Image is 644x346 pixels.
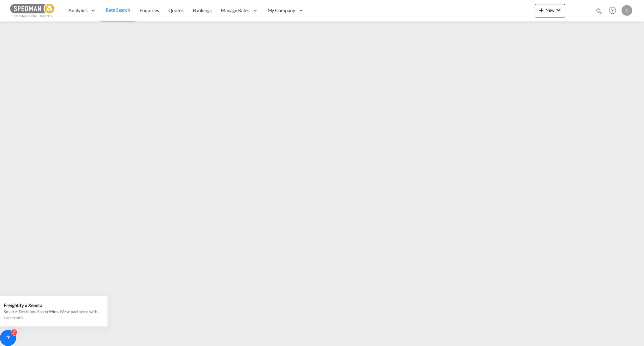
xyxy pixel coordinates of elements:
[10,3,55,18] img: c12ca350ff1b11efb6b291369744d907.png
[595,7,603,17] div: icon-magnify
[607,5,618,16] span: Help
[193,7,212,13] span: Bookings
[607,5,622,17] div: Help
[537,7,562,13] span: New
[140,7,159,13] span: Enquiries
[535,4,565,17] button: icon-plus 400-fgNewicon-chevron-down
[221,7,250,14] span: Manage Rates
[595,7,603,15] md-icon: icon-magnify
[106,7,130,13] span: Rate Search
[268,7,295,14] span: My Company
[622,5,632,16] div: C
[168,7,183,13] span: Quotes
[68,7,88,14] span: Analytics
[554,6,562,14] md-icon: icon-chevron-down
[537,6,545,14] md-icon: icon-plus 400-fg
